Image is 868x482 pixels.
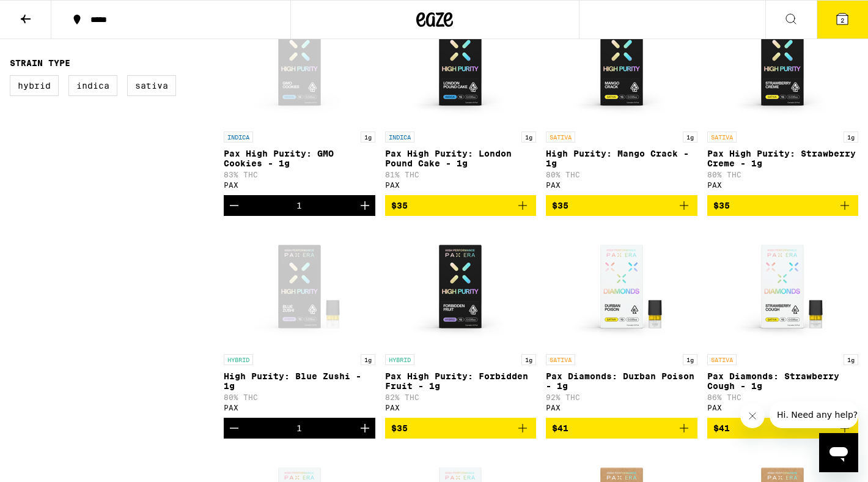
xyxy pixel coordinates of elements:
[385,149,537,168] p: Pax High Purity: London Pound Cake - 1g
[546,171,697,179] p: 80% THC
[770,401,858,428] iframe: Message from company
[707,404,859,412] div: PAX
[707,354,737,365] p: SATIVA
[546,181,697,189] div: PAX
[224,195,245,216] button: Decrement
[521,354,536,365] p: 1g
[224,226,375,418] a: Open page for High Purity: Blue Zushi - 1g from PAX
[521,132,536,143] p: 1g
[385,171,537,179] p: 81% THC
[552,201,568,210] span: $35
[546,404,697,412] div: PAX
[817,1,868,39] button: 2
[385,195,537,216] button: Add to bag
[840,17,844,24] span: 2
[224,371,375,391] p: High Purity: Blue Zushi - 1g
[296,423,302,433] div: 1
[224,171,375,179] p: 83% THC
[546,132,575,143] p: SATIVA
[127,75,176,96] label: Sativa
[224,149,375,168] p: Pax High Purity: GMO Cookies - 1g
[713,423,730,433] span: $41
[385,354,414,365] p: HYBRID
[224,354,253,365] p: HYBRID
[546,371,697,391] p: Pax Diamonds: Durban Poison - 1g
[561,3,683,125] img: PAX - High Purity: Mango Crack - 1g
[385,418,537,439] button: Add to bag
[844,354,858,365] p: 1g
[224,3,375,195] a: Open page for Pax High Purity: GMO Cookies - 1g from PAX
[10,75,59,96] label: Hybrid
[707,418,859,439] button: Add to bag
[546,149,697,168] p: High Purity: Mango Crack - 1g
[707,3,859,195] a: Open page for Pax High Purity: Strawberry Creme - 1g from PAX
[385,181,537,189] div: PAX
[707,149,859,168] p: Pax High Purity: Strawberry Creme - 1g
[385,132,414,143] p: INDICA
[385,371,537,391] p: Pax High Purity: Forbidden Fruit - 1g
[683,354,697,365] p: 1g
[385,404,537,412] div: PAX
[561,226,683,348] img: PAX - Pax Diamonds: Durban Poison - 1g
[296,201,302,210] div: 1
[707,226,859,418] a: Open page for Pax Diamonds: Strawberry Cough - 1g from PAX
[385,3,537,195] a: Open page for Pax High Purity: London Pound Cake - 1g from PAX
[224,404,375,412] div: PAX
[399,226,521,348] img: PAX - Pax High Purity: Forbidden Fruit - 1g
[224,393,375,401] p: 80% THC
[844,132,858,143] p: 1g
[721,226,844,348] img: PAX - Pax Diamonds: Strawberry Cough - 1g
[224,132,253,143] p: INDICA
[707,171,859,179] p: 80% THC
[391,423,408,433] span: $35
[713,201,730,210] span: $35
[707,371,859,391] p: Pax Diamonds: Strawberry Cough - 1g
[10,58,70,68] legend: Strain Type
[546,393,697,401] p: 92% THC
[399,3,521,125] img: PAX - Pax High Purity: London Pound Cake - 1g
[68,75,117,96] label: Indica
[391,201,408,210] span: $35
[546,3,697,195] a: Open page for High Purity: Mango Crack - 1g from PAX
[385,226,537,418] a: Open page for Pax High Purity: Forbidden Fruit - 1g from PAX
[707,181,859,189] div: PAX
[385,393,537,401] p: 82% THC
[224,418,245,439] button: Decrement
[546,418,697,439] button: Add to bag
[546,226,697,418] a: Open page for Pax Diamonds: Durban Poison - 1g from PAX
[355,195,375,216] button: Increment
[707,132,737,143] p: SATIVA
[707,195,859,216] button: Add to bag
[683,132,697,143] p: 1g
[546,354,575,365] p: SATIVA
[552,423,568,433] span: $41
[361,132,375,143] p: 1g
[740,404,765,428] iframe: Close message
[721,3,844,125] img: PAX - Pax High Purity: Strawberry Creme - 1g
[224,181,375,189] div: PAX
[707,393,859,401] p: 86% THC
[355,418,375,439] button: Increment
[546,195,697,216] button: Add to bag
[361,354,375,365] p: 1g
[819,433,858,472] iframe: Button to launch messaging window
